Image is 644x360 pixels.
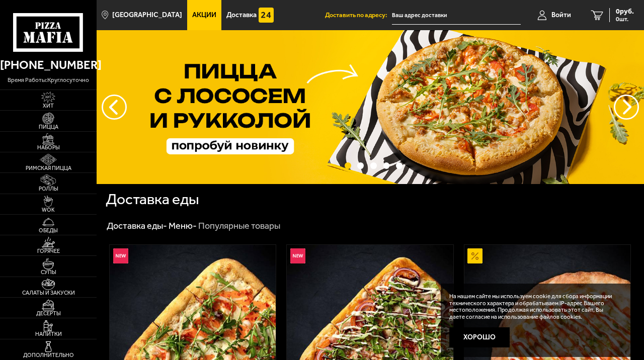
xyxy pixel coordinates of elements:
[192,12,216,19] span: Акции
[259,8,274,23] img: 15daf4d41897b9f0e9f617042186c801.svg
[345,162,351,169] button: точки переключения
[392,6,521,25] input: Ваш адрес доставки
[102,95,127,120] button: следующий
[107,220,167,231] a: Доставка еды-
[467,248,482,263] img: Акционный
[370,162,377,169] button: точки переключения
[396,162,403,169] button: точки переключения
[616,8,634,15] span: 0 руб.
[169,220,197,231] a: Меню-
[198,220,280,232] div: Популярные товары
[383,162,390,169] button: точки переключения
[290,248,305,263] img: Новинка
[551,12,571,19] span: Войти
[226,12,257,19] span: Доставка
[113,248,128,263] img: Новинка
[112,12,182,19] span: [GEOGRAPHIC_DATA]
[325,12,392,19] span: Доставить по адресу:
[449,293,620,321] p: На нашем сайте мы используем cookie для сбора информации технического характера и обрабатываем IP...
[616,16,634,22] span: 0 шт.
[449,327,510,347] button: Хорошо
[357,162,364,169] button: точки переключения
[614,95,639,120] button: предыдущий
[106,192,199,207] h1: Доставка еды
